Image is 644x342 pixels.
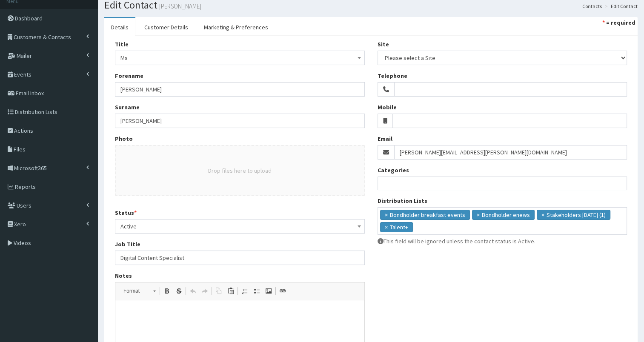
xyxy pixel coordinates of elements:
[115,271,132,280] label: Notes
[14,33,71,41] span: Customers & Contacts
[199,285,211,296] a: Redo (Ctrl+Y)
[277,285,289,296] a: Link (Ctrl+L)
[120,52,359,64] span: Ms
[14,164,47,172] span: Microsoft365
[582,3,602,10] a: Contacts
[120,220,359,232] span: Active
[385,223,388,231] span: ×
[378,134,392,143] label: Email
[173,285,185,296] a: Strike Through
[208,166,272,175] button: Drop files here to upload
[378,197,427,205] label: Distribution Lists
[14,71,31,78] span: Events
[225,285,237,296] a: Paste (Ctrl+V)
[239,285,251,296] a: Insert/Remove Numbered List
[378,237,627,245] p: This field will be ignored unless the contact status is Active.
[15,108,57,116] span: Distribution Lists
[14,145,26,153] span: Files
[17,202,31,209] span: Users
[378,71,407,80] label: Telephone
[472,210,535,220] li: Bondholder enews
[115,71,143,80] label: Forename
[263,285,275,296] a: Image
[157,3,201,9] small: [PERSON_NAME]
[197,18,275,36] a: Marketing & Preferences
[17,52,32,60] span: Mailer
[14,239,31,247] span: Videos
[104,18,135,36] a: Details
[14,127,33,134] span: Actions
[15,14,43,22] span: Dashboard
[378,103,397,111] label: Mobile
[115,40,129,48] label: Title
[603,3,638,10] li: Edit Contact
[378,166,409,174] label: Categories
[213,285,225,296] a: Copy (Ctrl+C)
[541,211,544,219] span: ×
[115,208,137,217] label: Status
[15,183,36,191] span: Reports
[378,40,389,48] label: Site
[119,285,149,296] span: Format
[115,240,140,248] label: Job Title
[16,89,44,97] span: Email Inbox
[187,285,199,296] a: Undo (Ctrl+Z)
[477,211,480,219] span: ×
[115,51,365,65] span: Ms
[119,285,160,297] a: Format
[380,210,470,220] li: Bondholder breakfast events
[14,220,26,228] span: Xero
[161,285,173,296] a: Bold (Ctrl+B)
[115,103,140,111] label: Surname
[606,19,635,26] strong: = required
[537,210,610,220] li: Stakeholders May 2023 (1)
[380,222,413,232] li: Talent+
[385,211,388,219] span: ×
[251,285,263,296] a: Insert/Remove Bulleted List
[137,18,195,36] a: Customer Details
[115,219,365,234] span: Active
[115,134,133,143] label: Photo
